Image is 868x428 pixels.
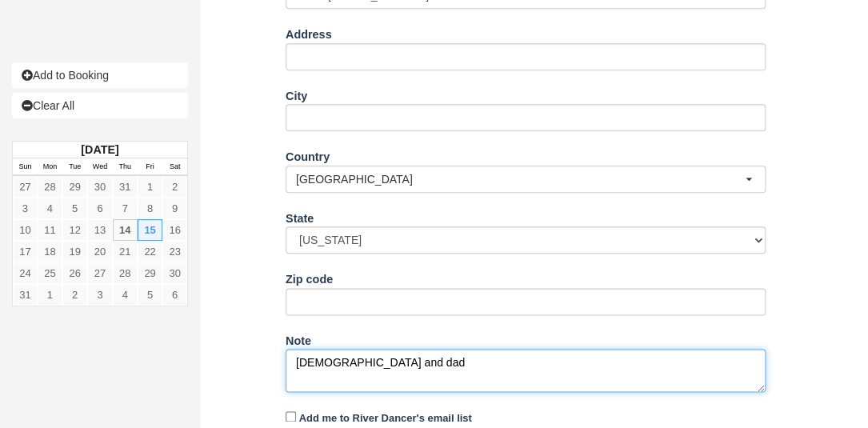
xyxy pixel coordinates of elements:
a: 31 [13,284,38,306]
a: 1 [138,176,162,198]
a: 30 [87,176,112,198]
label: Address [286,21,332,43]
a: 13 [87,219,112,241]
a: 7 [113,198,138,219]
label: City [286,82,307,105]
a: 20 [87,241,112,262]
strong: Add me to River Dancer's email list [298,412,471,424]
label: Zip code [286,266,333,288]
input: Add me to River Dancer's email list [286,411,296,422]
a: 26 [62,262,87,284]
a: 4 [38,198,62,219]
a: 27 [13,176,38,198]
a: 31 [113,176,138,198]
th: Fri [138,158,162,176]
th: Sat [162,158,187,176]
a: 23 [162,241,187,262]
a: 6 [162,284,187,306]
a: 5 [138,284,162,306]
a: 21 [113,241,138,262]
a: 30 [162,262,187,284]
a: 22 [138,241,162,262]
a: 10 [13,219,38,241]
a: 8 [138,198,162,219]
a: Clear All [12,93,188,118]
a: 28 [113,262,138,284]
a: 24 [13,262,38,284]
label: Country [286,143,330,166]
a: 2 [62,284,87,306]
a: 16 [162,219,187,241]
a: 28 [38,176,62,198]
strong: [DATE] [81,143,118,156]
a: 4 [113,284,138,306]
a: 19 [62,241,87,262]
label: State [286,205,314,227]
a: 3 [13,198,38,219]
th: Wed [87,158,112,176]
a: 3 [87,284,112,306]
a: 29 [138,262,162,284]
a: 11 [38,219,62,241]
a: 14 [113,219,138,241]
button: [GEOGRAPHIC_DATA] [286,166,766,193]
a: 9 [162,198,187,219]
th: Tue [62,158,87,176]
a: 12 [62,219,87,241]
label: Note [286,327,311,350]
a: 1 [38,284,62,306]
th: Thu [113,158,138,176]
a: Add to Booking [12,62,188,88]
a: 18 [38,241,62,262]
a: 2 [162,176,187,198]
a: 27 [87,262,112,284]
th: Sun [13,158,38,176]
a: 29 [62,176,87,198]
a: 5 [62,198,87,219]
a: 25 [38,262,62,284]
a: 6 [87,198,112,219]
a: 17 [13,241,38,262]
th: Mon [38,158,62,176]
span: [GEOGRAPHIC_DATA] [296,171,745,187]
a: 15 [138,219,162,241]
